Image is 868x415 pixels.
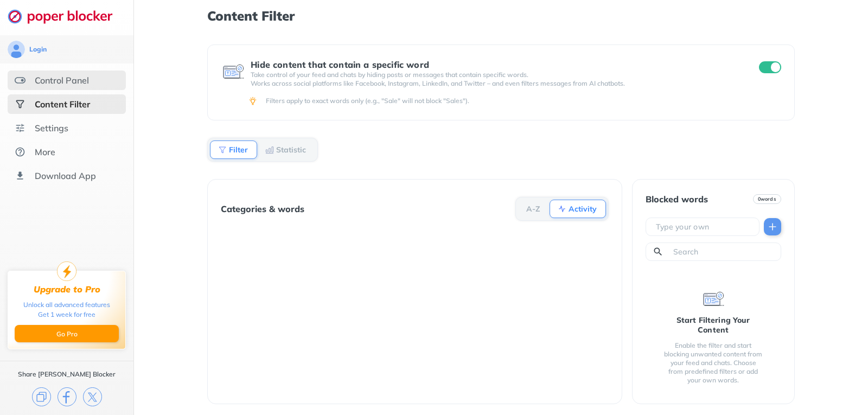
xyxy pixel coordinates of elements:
[758,195,776,203] b: 0 words
[251,71,739,79] p: Take control of your feed and chats by hiding posts or messages that contain specific words.
[663,315,764,335] div: Start Filtering Your Content
[266,97,779,105] div: Filters apply to exact words only (e.g., "Sale" will not block "Sales").
[251,60,739,69] div: Hide content that contain a specific word
[35,75,89,86] div: Control Panel
[569,206,597,212] b: Activity
[15,123,25,133] img: settings.svg
[218,145,227,154] img: Filter
[15,99,25,110] img: social-selected.svg
[221,204,304,214] div: Categories & words
[265,145,274,154] img: Statistic
[251,79,739,88] p: Works across social platforms like Facebook, Instagram, LinkedIn, and Twitter – and even filters ...
[663,341,764,385] div: Enable the filter and start blocking unwanted content from your feed and chats. Choose from prede...
[15,75,25,86] img: features.svg
[35,170,96,181] div: Download App
[276,146,306,153] b: Statistic
[15,146,25,157] img: about.svg
[35,99,90,110] div: Content Filter
[18,370,116,379] div: Share [PERSON_NAME] Blocker
[34,284,100,295] div: Upgrade to Pro
[672,246,776,257] input: Search
[57,261,76,281] img: upgrade-to-pro.svg
[38,310,95,320] div: Get 1 week for free
[8,9,124,24] img: logo-webpage.svg
[646,194,708,204] div: Blocked words
[558,205,566,213] img: Activity
[29,45,47,54] div: Login
[35,123,68,133] div: Settings
[8,41,25,58] img: avatar.svg
[23,300,110,310] div: Unlock all advanced features
[83,387,102,406] img: x.svg
[229,146,248,153] b: Filter
[58,387,76,406] img: facebook.svg
[207,9,794,23] h1: Content Filter
[526,206,540,212] b: A-Z
[15,170,25,181] img: download-app.svg
[35,146,55,157] div: More
[655,221,755,232] input: Type your own
[32,387,51,406] img: copy.svg
[15,325,119,342] button: Go Pro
